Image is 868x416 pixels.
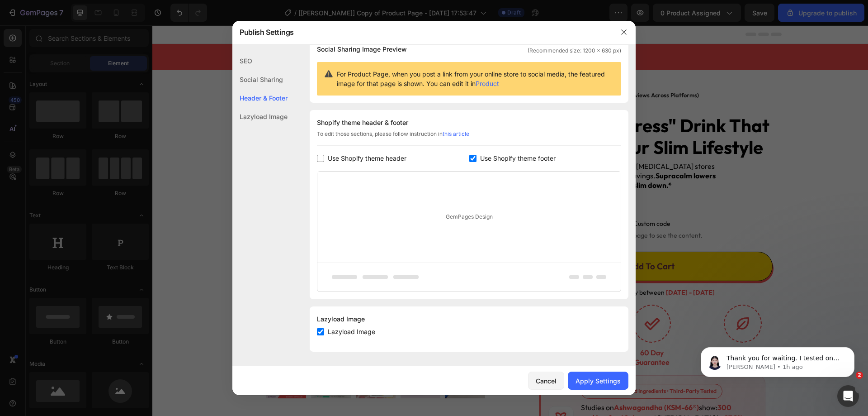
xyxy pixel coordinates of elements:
[328,326,375,337] span: Lazyload Image
[317,44,407,55] span: Social Sharing Image Preview
[476,80,499,87] a: Product
[471,323,528,342] p: 60 Day Guarantee
[380,323,438,342] p: Free USA Shipping
[294,28,422,36] strong: 🥳 [DATE] SALE 20% OFF & FREE SHIPPING
[572,388,590,397] b: 27.9%
[232,52,288,70] div: SEO
[379,88,620,134] h1: The "Anti-Stress" Drink That Supports Your Slim Lifestyle
[387,206,613,215] span: Publish the page to see the content.
[339,348,350,359] button: Carousel Next Arrow
[528,372,564,390] button: Cancel
[232,70,288,89] div: Social Sharing
[687,328,868,392] iframe: Intercom notifications message
[528,47,621,55] span: (Recommended size: 1200 x 630 px)
[480,153,556,164] span: Use Shopify theme footer
[576,376,621,386] div: Apply Settings
[856,372,863,379] span: 2
[317,172,621,263] div: GemPages Design
[437,263,512,271] span: Estimate delivery between
[536,376,557,386] div: Cancel
[562,323,619,342] p: All Natural Ingredients
[429,359,570,373] div: Clinically-Studied Ingredients • Third-Party Tested
[328,153,406,164] span: Use Shopify theme header
[317,314,621,325] div: Lazyload Image
[232,107,288,126] div: Lazyload Image
[514,263,562,271] span: [DATE] - [DATE]
[425,67,547,74] p: 4.9 (2,465 Verified Reviews Across Platforms)
[317,117,621,128] div: Shopify theme header & footer
[837,385,859,407] iframe: Intercom live chat
[443,130,469,137] a: this article
[232,89,288,107] div: Header & Footer
[232,20,612,44] div: Publish Settings
[317,130,621,146] div: To edit those sections, please follow instruction in
[380,80,619,87] p: BIGYAWN®
[380,136,619,164] p: Stress spikes [MEDICAL_DATA]. [MEDICAL_DATA] stores [MEDICAL_DATA] and drives cravings.
[337,69,614,88] span: For Product Page, when you post a link from your online store to social media, the featured image...
[379,226,620,256] button: Add To Cart
[387,193,613,204] span: Custom code
[380,146,563,164] strong: Supracalm lowers [MEDICAL_DATA] to help you slim down.*
[475,235,522,247] div: Add To Cart
[462,378,547,387] b: Ashwagandha (KSM-66®)
[568,372,628,390] button: Apply Settings
[393,173,449,180] span: Almost sold out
